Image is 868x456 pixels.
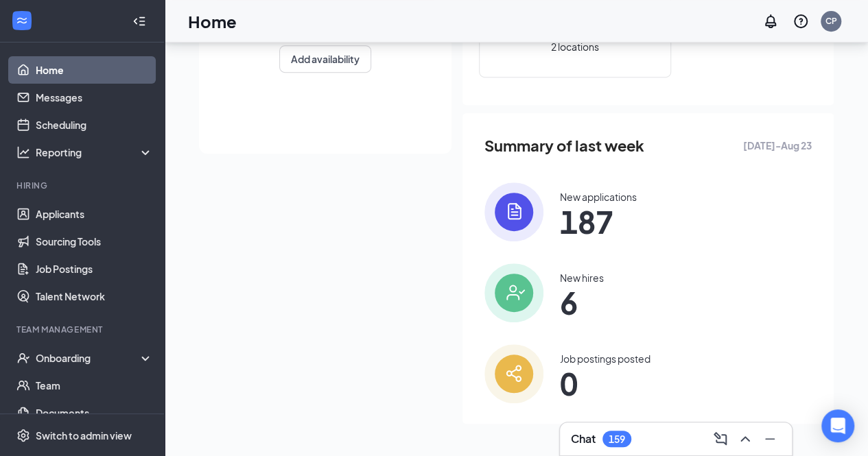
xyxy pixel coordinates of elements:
button: Add availability [279,45,371,73]
span: 0 [560,371,650,396]
div: New hires [560,271,604,285]
svg: Settings [16,429,30,442]
h3: Chat [571,431,596,446]
div: Hiring [16,180,150,191]
img: icon [484,344,543,403]
div: Reporting [36,145,154,159]
span: [DATE] - Aug 23 [743,138,812,153]
a: Sourcing Tools [36,228,153,255]
a: Messages [36,84,153,111]
span: 6 [560,290,604,315]
button: ComposeMessage [709,428,731,450]
a: Talent Network [36,283,153,310]
div: Switch to admin view [36,429,132,442]
h1: Home [188,10,237,33]
svg: UserCheck [16,351,30,365]
svg: Analysis [16,145,30,159]
a: Job Postings [36,255,153,283]
div: Team Management [16,324,150,335]
span: Summary of last week [484,134,644,158]
img: icon [484,263,543,322]
div: Open Intercom Messenger [821,409,854,442]
svg: ChevronUp [737,431,753,447]
div: CP [825,15,837,27]
svg: ComposeMessage [712,431,729,447]
a: Team [36,372,153,399]
img: icon [484,182,543,241]
a: Documents [36,399,153,427]
svg: Notifications [762,13,779,29]
a: Scheduling [36,111,153,139]
span: 187 [560,209,637,234]
a: Home [36,56,153,84]
button: ChevronUp [734,428,756,450]
svg: WorkstreamLogo [15,14,29,27]
svg: Collapse [132,14,146,28]
a: Applicants [36,200,153,228]
span: 2 locations [551,39,599,54]
div: New applications [560,190,637,204]
div: Job postings posted [560,352,650,365]
svg: QuestionInfo [793,13,809,29]
button: Minimize [759,428,781,450]
div: Onboarding [36,351,141,365]
div: 159 [609,433,625,445]
svg: Minimize [762,431,778,447]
